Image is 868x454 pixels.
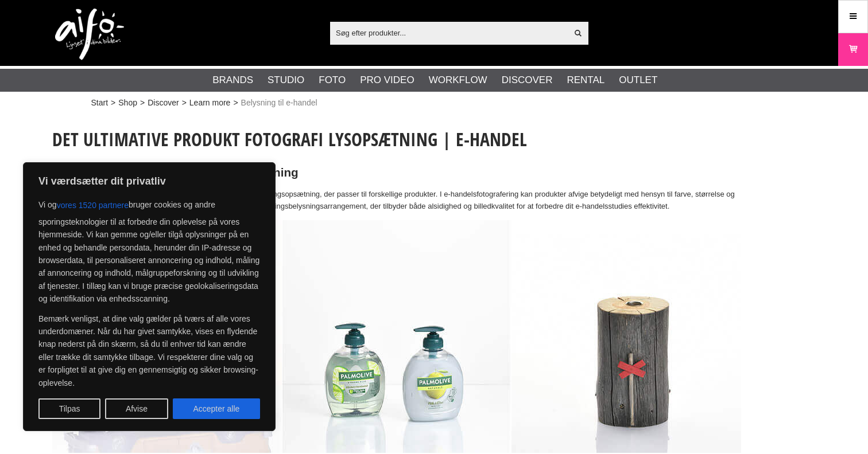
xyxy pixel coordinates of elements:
[148,97,179,109] a: Discover
[189,97,231,109] a: Learn more
[111,97,115,109] span: >
[182,97,187,109] span: >
[212,73,253,88] a: Brands
[52,189,741,213] p: For onlinevirksomheder er det afgørende at have en alsidig belysningsopsætning, der passer til fo...
[233,97,238,109] span: >
[38,312,260,389] p: Bemærk venligst, at dine valg gælder på tværs af alle vores underdomæner. Når du har givet samtyk...
[330,24,567,41] input: Søg efter produkter...
[241,97,317,109] span: Belysning til e-handel
[567,73,604,88] a: Rental
[173,398,260,419] button: Accepter alle
[140,97,145,109] span: >
[268,73,304,88] a: Studio
[52,165,741,181] h2: Den ideelle produktfotograferingsbelysning
[38,174,260,188] p: Vi værdsætter dit privatliv
[57,195,129,216] button: vores 1520 partnere
[52,127,741,152] h1: Det ultimative produkt Fotografi lysopsætning | E-handel
[619,73,657,88] a: Outlet
[52,220,741,453] img: Product photography - Glossy background
[55,9,124,60] img: logo.png
[429,73,487,88] a: Workflow
[23,162,276,431] div: Vi værdsætter dit privatliv
[319,73,346,88] a: Foto
[105,398,168,419] button: Afvise
[38,398,100,419] button: Tilpas
[502,73,553,88] a: Discover
[38,195,260,306] p: Vi og bruger cookies og andre sporingsteknologier til at forbedre din oplevelse på vores hjemmesi...
[118,97,137,109] a: Shop
[91,97,108,109] a: Start
[360,73,414,88] a: Pro Video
